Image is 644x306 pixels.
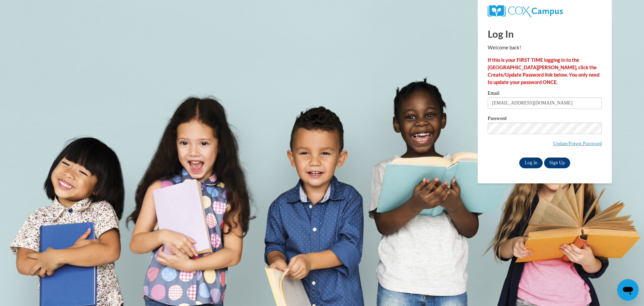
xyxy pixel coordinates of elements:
[544,158,570,168] a: Sign Up
[617,279,639,301] iframe: Button to launch messaging window
[519,158,543,168] input: Log In
[488,57,599,85] strong: If this is your FIRST TIME logging in to the [GEOGRAPHIC_DATA][PERSON_NAME], click the Create/Upd...
[488,44,602,51] p: Welcome back!
[488,116,602,123] label: Password
[488,27,602,41] h1: Log In
[488,91,602,97] label: Email
[488,5,602,17] a: COX Campus
[553,141,602,146] a: Update/Forgot Password
[488,5,563,17] img: COX Campus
